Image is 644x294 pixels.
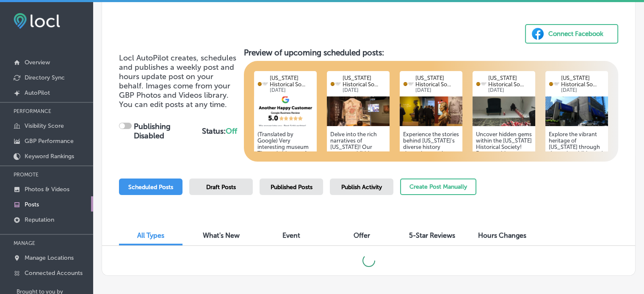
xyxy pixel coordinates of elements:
[282,231,300,239] span: Event
[343,75,386,88] p: [US_STATE] Historical So...
[561,75,605,88] p: [US_STATE] Historical So...
[476,131,532,226] h5: Uncover hidden gems within the [US_STATE] Historical Society! Engage with interactive displays th...
[254,96,317,126] img: f7af5f11-a5c2-4b35-8360-986df1fefab8.png
[476,79,486,89] img: logo
[549,79,559,89] img: logo
[548,27,603,40] div: Connect Facebook
[488,88,532,93] p: [DATE]
[137,231,164,239] span: All Types
[354,231,370,239] span: Offer
[330,131,386,226] h5: Delve into the rich narratives of [US_STATE]! Our current exhibition, "The Yasui Family: An Ameri...
[478,231,526,239] span: Hours Changes
[14,13,60,29] img: fda3e92497d09a02dc62c9cd864e3231.png
[206,184,236,191] span: Draft Posts
[203,231,240,239] span: What's New
[488,75,532,88] p: [US_STATE] Historical So...
[134,122,171,140] strong: Publishing Disabled
[270,75,313,88] p: [US_STATE] Historical So...
[341,184,382,191] span: Publish Activity
[330,79,341,89] img: logo
[25,216,54,223] p: Reputation
[257,79,268,89] img: logo
[545,96,608,126] img: 1602829634image_e713aa89-2b39-44b0-99db-ee01caab683e.jpg
[270,88,313,93] p: [DATE]
[25,254,74,261] p: Manage Locations
[271,184,312,191] span: Published Posts
[202,126,237,136] strong: Status:
[25,74,65,81] p: Directory Sync
[549,131,605,226] h5: Explore the vibrant heritage of [US_STATE] through dynamic exhibits and a wealth of artifacts. Th...
[343,88,386,93] p: [DATE]
[257,131,313,226] h5: (Translated by Google) Very interesting museum The early history of America is very interesting a...
[415,75,459,88] p: [US_STATE] Historical So...
[119,100,227,109] span: You can edit posts at any time.
[25,89,50,96] p: AutoPilot
[327,96,390,126] img: 2b914c20-e974-44ae-a65c-53177025ee25Yasui-19.jpg
[409,231,455,239] span: 5-Star Reviews
[128,184,173,191] span: Scheduled Posts
[25,122,64,129] p: Visibility Score
[400,96,462,126] img: 1602829666image_ece55187-6dca-4cc2-a41c-c2be28d110f3.jpg
[25,269,83,277] p: Connected Accounts
[25,153,74,160] p: Keyword Rankings
[25,59,50,66] p: Overview
[403,79,414,89] img: logo
[25,137,74,145] p: GBP Performance
[244,48,618,58] h3: Preview of upcoming scheduled posts:
[473,96,535,126] img: 1602829663image_43080a0f-3eea-4338-adf2-4f8b6c6ec569.jpg
[561,88,605,93] p: [DATE]
[525,24,618,44] button: Connect Facebook
[400,179,476,195] button: Create Post Manually
[415,88,459,93] p: [DATE]
[25,186,69,193] p: Photos & Videos
[403,131,459,226] h5: Experience the stories behind [US_STATE]'s diverse history through engaging programs and rich exh...
[226,126,237,136] span: Off
[119,53,236,100] span: Locl AutoPilot creates, schedules and publishes a weekly post and hours update post on your behal...
[25,201,39,208] p: Posts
